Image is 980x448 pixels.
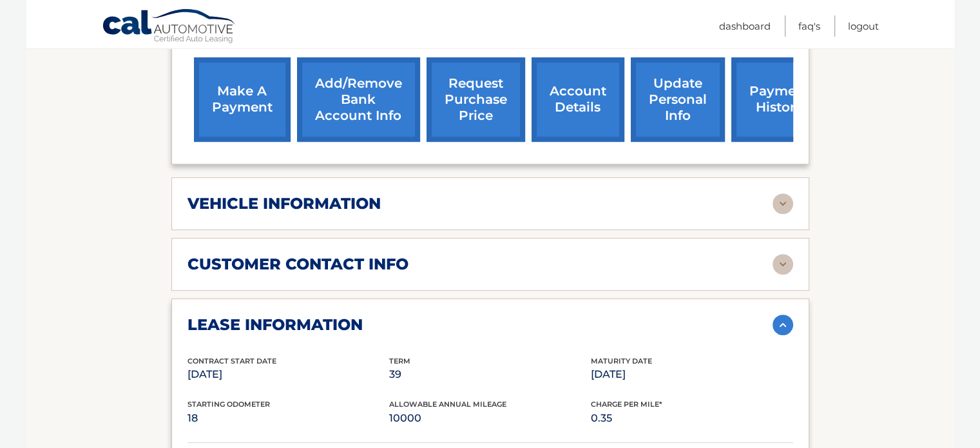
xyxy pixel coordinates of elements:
h2: lease information [187,315,363,335]
a: Dashboard [719,15,771,37]
p: 18 [187,409,389,427]
a: account details [532,57,624,142]
a: payment history [731,57,828,142]
img: accordion-active.svg [773,315,793,335]
span: Contract Start Date [187,356,276,365]
a: Logout [848,15,879,37]
p: 10000 [389,409,591,427]
h2: customer contact info [187,255,408,274]
p: [DATE] [591,365,793,384]
span: Charge Per Mile* [591,400,662,409]
span: Starting Odometer [187,400,270,409]
p: 39 [389,365,591,384]
a: make a payment [194,57,291,142]
span: Term [389,356,410,365]
span: Allowable Annual Mileage [389,400,506,409]
a: FAQ's [798,15,820,37]
a: update personal info [631,57,725,142]
a: Add/Remove bank account info [297,57,420,142]
a: request purchase price [427,57,525,142]
img: accordion-rest.svg [773,193,793,214]
a: Cal Automotive [102,8,237,46]
h2: vehicle information [187,194,381,213]
p: [DATE] [187,365,389,384]
img: accordion-rest.svg [773,254,793,275]
p: 0.35 [591,409,793,427]
span: Maturity Date [591,356,652,365]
